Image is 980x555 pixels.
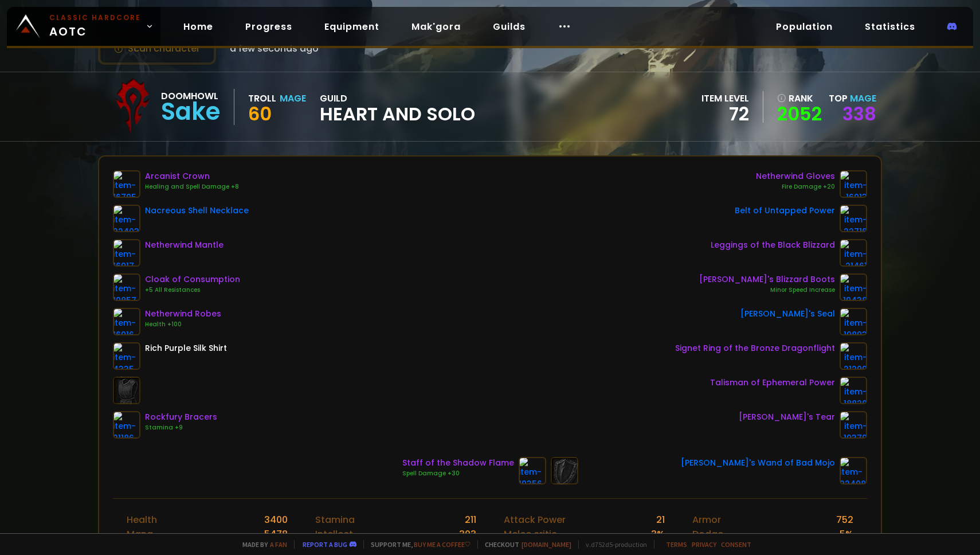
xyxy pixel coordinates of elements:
a: 2052 [777,105,822,123]
div: Sake [161,103,220,120]
div: 5 % [840,527,853,541]
div: Armor [692,513,721,527]
div: 72 [701,105,749,123]
div: [PERSON_NAME]'s Blizzard Boots [699,273,835,286]
span: Mage [850,92,876,105]
div: 3400 [264,513,288,527]
div: Mana [127,527,153,541]
a: Home [174,15,222,38]
span: Made by [236,540,287,549]
span: a few seconds ago [230,41,319,56]
div: Netherwind Mantle [145,239,224,251]
div: 3 % [651,527,665,541]
img: item-22408 [840,457,867,484]
a: Progress [236,15,301,38]
img: item-21209 [840,342,867,370]
div: 752 [836,513,853,527]
div: Top [829,91,876,105]
div: Health +100 [145,320,221,329]
div: guild [320,91,475,123]
a: Buy me a coffee [414,540,471,549]
div: Talisman of Ephemeral Power [710,377,835,389]
div: 303 [459,527,476,541]
div: Cloak of Consumption [145,273,240,286]
div: Fire Damage +20 [756,182,835,191]
a: Statistics [856,15,924,38]
div: Netherwind Robes [145,308,221,320]
div: 5478 [264,527,288,541]
a: a fan [270,540,287,549]
div: Stamina +9 [145,423,217,432]
span: Support me, [363,540,471,549]
div: Doomhowl [161,89,220,103]
div: Dodge [692,527,723,541]
small: Classic Hardcore [49,13,141,23]
div: Attack Power [504,513,566,527]
a: Guilds [484,15,535,38]
a: Mak'gora [402,15,470,38]
div: Melee critic [504,527,557,541]
img: item-19356 [519,457,546,484]
a: Report a bug [303,540,347,549]
div: Healing and Spell Damage +8 [145,182,239,191]
div: 21 [656,513,665,527]
div: Rich Purple Silk Shirt [145,342,227,354]
div: Rockfury Bracers [145,411,217,423]
span: v. d752d5 - production [578,540,647,549]
button: Scan character [98,32,216,65]
img: item-19438 [840,273,867,301]
img: item-19379 [840,411,867,439]
img: item-21461 [840,239,867,267]
span: Heart and Solo [320,105,475,123]
div: Intellect [315,527,353,541]
a: Classic HardcoreAOTC [7,7,160,46]
a: Equipment [315,15,389,38]
img: item-16795 [113,170,140,198]
a: Population [767,15,842,38]
a: Terms [666,540,687,549]
a: 338 [842,101,876,127]
div: Stamina [315,513,355,527]
div: 211 [465,513,476,527]
div: [PERSON_NAME]'s Tear [739,411,835,423]
img: item-16917 [113,239,140,267]
img: item-19857 [113,273,140,301]
a: Privacy [692,540,716,549]
img: item-16913 [840,170,867,198]
div: Arcanist Crown [145,170,239,182]
img: item-18820 [840,377,867,404]
div: Health [127,513,157,527]
div: Nacreous Shell Necklace [145,205,249,217]
div: Staff of the Shadow Flame [402,457,514,469]
div: Belt of Untapped Power [735,205,835,217]
span: 60 [248,101,272,127]
img: item-22403 [113,205,140,232]
div: Minor Speed Increase [699,286,835,295]
span: AOTC [49,13,141,40]
span: Checkout [477,540,571,549]
a: [DOMAIN_NAME] [522,540,571,549]
a: Consent [721,540,751,549]
div: [PERSON_NAME]'s Wand of Bad Mojo [681,457,835,469]
img: item-4335 [113,342,140,370]
div: Troll [248,91,276,105]
img: item-16916 [113,308,140,335]
div: Signet Ring of the Bronze Dragonflight [675,342,835,354]
div: Netherwind Gloves [756,170,835,182]
img: item-21186 [113,411,140,439]
div: Spell Damage +30 [402,469,514,478]
img: item-22716 [840,205,867,232]
div: item level [701,91,749,105]
div: rank [777,91,822,105]
div: [PERSON_NAME]'s Seal [740,308,835,320]
img: item-19893 [840,308,867,335]
div: +5 All Resistances [145,286,240,295]
div: Mage [280,91,306,105]
div: Leggings of the Black Blizzard [711,239,835,251]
